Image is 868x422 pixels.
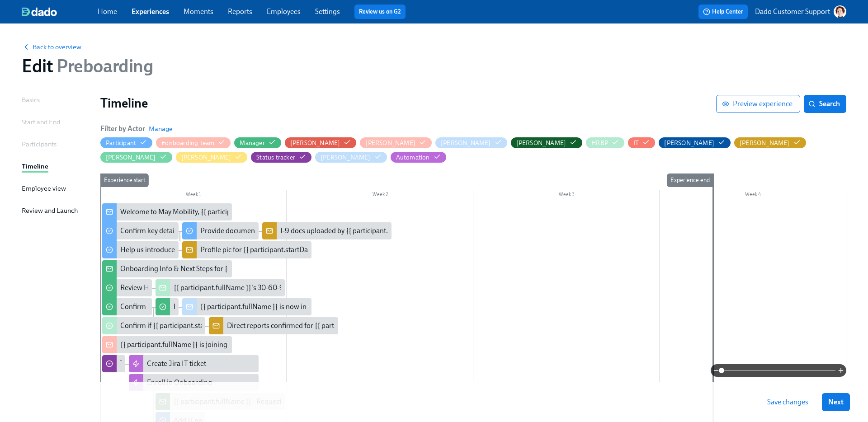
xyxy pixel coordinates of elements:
button: Automation [391,152,446,163]
div: Enroll in Onboarding [147,378,212,388]
span: Search [810,99,840,108]
button: Search [804,95,846,113]
button: [PERSON_NAME] [100,152,172,163]
div: {{ participant.fullName }} is joining the team on {{ participant.startDate | MMM DD YYYY }} 🎉 [120,340,407,350]
button: [PERSON_NAME] [435,137,507,148]
div: {{ participant.fullName }}'s 30-60-90 day plan [174,283,316,293]
div: Confirm if {{ participant.startDate | MM/DD }} new joiners will have direct reports [102,317,205,334]
div: Hide Status tracker [256,153,295,162]
div: Hide Lacey Heiss [106,153,156,162]
a: Employees [267,7,301,16]
div: Hide Amanda Krause [290,139,340,147]
div: I-9 docs uploaded by {{ participant.startDate | MM/DD }} new [PERSON_NAME] {{ participant.fullNam... [280,226,604,236]
span: Preboarding [53,55,153,77]
button: Dado Customer Support [755,5,846,18]
button: Preview experience [716,95,800,113]
div: Hide Josh [664,139,714,147]
button: Manage [149,124,173,133]
span: Help Center [703,7,743,16]
button: Save changes [761,393,815,411]
button: [PERSON_NAME] [285,137,357,148]
div: Week 3 [473,190,660,202]
div: Provide documents for your I-9 verification [182,222,259,239]
div: Direct reports confirmed for {{ participant.startDate | MM/DD }} new [PERSON_NAME] {{ participant... [209,317,339,334]
div: Trigger when all IT info provided [102,355,125,372]
a: dado [22,7,98,16]
div: Request MVO Training for {{ participant.fullName }} [156,298,179,315]
div: Profile pic for {{ participant.startDate | MM/DD }} new [PERSON_NAME] {{ participant.fullName }} [182,241,312,258]
button: Next [822,393,850,411]
div: Hide Participant [106,139,136,147]
div: Hide Tomoko Iwai [321,153,371,162]
div: {{ participant.fullName }} is joining the team on {{ participant.startDate | MMM DD YYYY }} 🎉 [102,336,232,353]
h1: Edit [22,55,153,77]
button: Manager [234,137,281,148]
div: Participants [22,139,57,149]
button: Status tracker [251,152,311,163]
div: {{ participant.fullName }} is now in the MVO Training sheet [200,302,380,312]
button: Review us on G2 [354,5,406,19]
div: Hide IT [633,139,639,147]
button: IT [628,137,655,148]
img: dado [22,7,57,16]
div: Hide HRBP [591,139,608,147]
div: Provide documents for your I-9 verification [200,226,332,236]
div: Review Hiring Manager Guide & provide link to onboarding plan [120,283,318,293]
div: Hide Kaelyn [740,139,790,147]
button: Participant [100,137,152,148]
h1: Timeline [100,95,716,111]
button: [PERSON_NAME] [360,137,432,148]
div: I-9 docs uploaded by {{ participant.startDate | MM/DD }} new [PERSON_NAME] {{ participant.fullNam... [262,222,392,239]
button: Back to overview [22,42,81,52]
div: Experience start [100,173,149,187]
a: Reports [228,7,252,16]
div: Onboarding Info & Next Steps for {{ participant.fullName }} [120,264,302,274]
button: Help Center [698,5,748,19]
span: Preview experience [724,99,793,108]
div: Confirm if {{ participant.startDate | MM/DD }} new joiners will have direct reports [120,321,368,331]
a: Review us on G2 [359,7,401,16]
div: {{ participant.fullName }}'s 30-60-90 day plan [156,279,285,296]
div: Direct reports confirmed for {{ participant.startDate | MM/DD }} new [PERSON_NAME] {{ participant... [227,321,573,331]
div: Profile pic for {{ participant.startDate | MM/DD }} new [PERSON_NAME] {{ participant.fullName }} [200,245,501,255]
div: Confirm key details about {{ participant.firstName }} [102,298,152,315]
div: Employee view [22,183,66,193]
div: Help us introduce you to the team [102,241,179,258]
div: Week 1 [100,190,287,202]
button: HRBP [586,137,624,148]
div: Experience end [667,173,713,187]
div: Create Jira IT ticket [147,359,206,369]
div: Confirm key details about yourself [120,226,225,236]
div: Hide Derek Baker [516,139,566,147]
div: Request MVO Training for {{ participant.fullName }} [174,302,333,312]
div: Onboarding Info & Next Steps for {{ participant.fullName }} [102,260,232,277]
button: [PERSON_NAME] [659,137,731,148]
div: Hide Automation [396,153,430,162]
button: [PERSON_NAME] [511,137,583,148]
p: Dado Customer Support [755,7,830,17]
div: Week 2 [287,190,473,202]
div: {{ participant.fullName }} is now in the MVO Training sheet [182,298,312,315]
div: Create Jira IT ticket [129,355,259,372]
span: Next [828,398,844,407]
div: Confirm key details about yourself [102,222,179,239]
div: Review and Launch [22,206,78,216]
div: Hide Manager [240,139,264,147]
span: Save changes [767,398,808,407]
a: Home [98,7,117,16]
div: Hide Ana [365,139,415,147]
button: [PERSON_NAME] [734,137,806,148]
div: Hide #onboarding-team [161,139,214,147]
div: Basics [22,95,40,105]
div: Confirm key details about {{ participant.firstName }} [120,302,280,312]
a: Moments [184,7,213,16]
a: Settings [315,7,340,16]
h6: Filter by Actor [100,124,145,134]
div: Hide David Murphy [441,139,491,147]
div: Week 4 [660,190,846,202]
div: Review Hiring Manager Guide & provide link to onboarding plan [102,279,152,296]
button: [PERSON_NAME] [315,152,387,163]
div: Welcome to May Mobility, {{ participant.firstName }}! 🎉 [120,207,293,217]
div: Help us introduce you to the team [120,245,224,255]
